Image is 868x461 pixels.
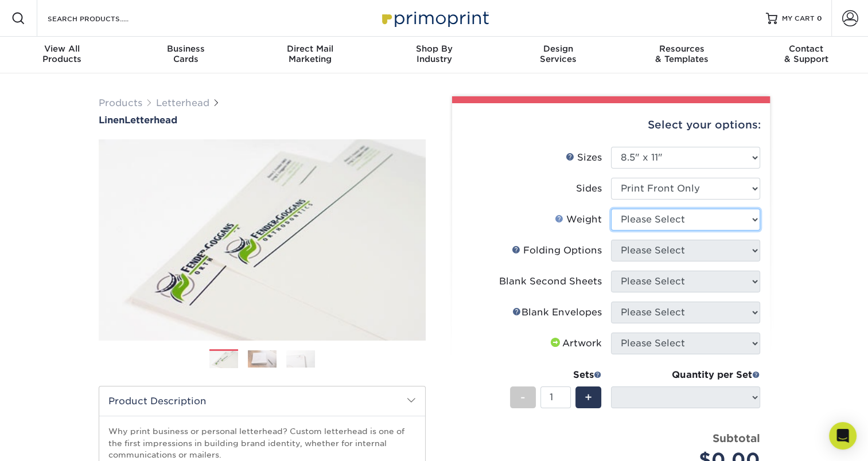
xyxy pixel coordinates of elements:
span: Linen [99,115,124,126]
img: Letterhead 01 [209,350,238,369]
a: Products [99,97,142,108]
div: & Templates [620,44,744,64]
img: Linen 01 [99,127,426,353]
div: Services [496,44,620,64]
div: Sets [510,368,602,382]
span: Design [496,44,620,54]
div: Blank Envelopes [512,306,602,319]
div: Industry [372,44,496,64]
div: & Support [744,44,868,64]
span: Resources [620,44,744,54]
div: Artwork [548,337,602,350]
a: Letterhead [156,97,209,108]
a: BusinessCards [124,37,248,73]
div: Cards [124,44,248,64]
span: - [520,389,526,406]
div: Select your options: [461,103,761,147]
div: Open Intercom Messenger [829,422,857,450]
div: Weight [555,213,602,226]
span: + [585,389,592,406]
h1: Letterhead [99,115,426,126]
div: Blank Second Sheets [499,275,602,288]
a: Direct MailMarketing [248,37,372,73]
a: Shop ByIndustry [372,37,496,73]
a: Contact& Support [744,37,868,73]
h2: Product Description [99,386,425,416]
span: 0 [817,14,822,22]
strong: Subtotal [713,432,760,444]
span: Shop By [372,44,496,54]
a: LinenLetterhead [99,115,426,126]
a: Resources& Templates [620,37,744,73]
div: Sides [576,182,602,196]
span: MY CART [782,14,815,24]
div: Quantity per Set [611,368,760,382]
input: SEARCH PRODUCTS..... [46,11,158,25]
img: Letterhead 03 [286,350,315,368]
img: Letterhead 02 [248,350,277,368]
div: Sizes [566,151,602,165]
span: Contact [744,44,868,54]
img: Primoprint [377,6,492,30]
span: Direct Mail [248,44,372,54]
div: Marketing [248,44,372,64]
span: Business [124,44,248,54]
a: DesignServices [496,37,620,73]
div: Folding Options [512,244,602,257]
